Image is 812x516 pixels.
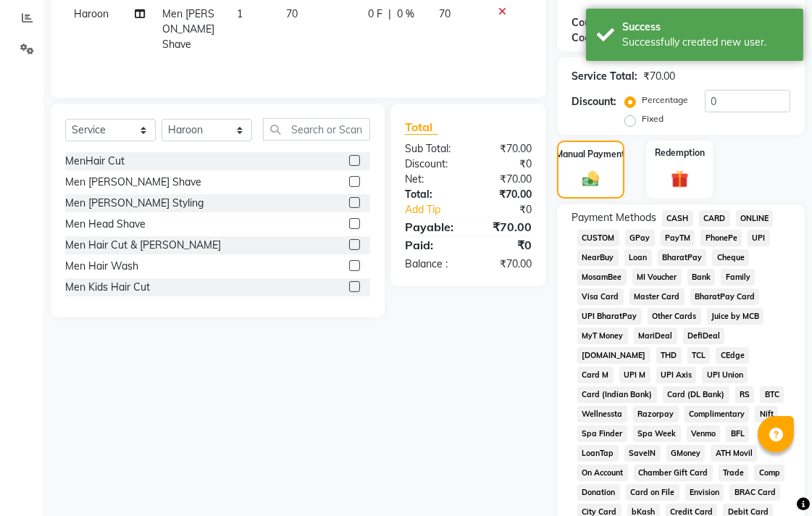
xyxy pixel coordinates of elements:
span: Other Cards [648,308,701,325]
span: ATH Movil [711,445,757,462]
span: Card M [577,367,614,383]
div: Discount: [394,157,469,172]
span: TCL [687,347,711,364]
span: UPI Union [702,367,748,383]
div: ₹70.00 [469,218,543,236]
div: Men Hair Wash [65,259,138,274]
div: ₹70.00 [469,187,543,202]
span: 70 [286,7,298,20]
span: Loan [624,249,652,266]
span: NearBuy [577,249,619,266]
span: Card on File [626,484,679,501]
span: Chamber Gift Card [634,465,713,481]
a: Add Tip [394,202,481,217]
span: PayTM [661,230,695,246]
div: Coupon Code [572,15,645,46]
img: _gift.svg [666,168,695,190]
span: On Account [577,465,628,481]
span: Spa Week [633,425,681,442]
div: Successfully created new user. [622,35,792,50]
span: 0 % [397,7,414,22]
label: Manual Payment [556,148,626,161]
div: Men Head Shave [65,217,146,232]
span: Cheque [712,249,749,266]
div: ₹70.00 [469,141,543,157]
div: ₹0 [469,236,543,254]
div: ₹0 [469,157,543,172]
span: Total [405,120,438,135]
span: SaveIN [624,445,661,462]
span: Bank [687,269,716,286]
span: UPI [748,230,770,246]
span: Spa Finder [577,425,627,442]
div: Paid: [394,236,469,254]
div: MenHair Cut [65,154,125,169]
span: Wellnessta [577,406,627,423]
label: Fixed [642,112,664,125]
span: BTC [760,386,784,403]
label: Percentage [642,93,688,107]
span: Card (DL Bank) [663,386,729,403]
div: Success [622,20,792,35]
span: 0 F [368,7,382,22]
div: ₹70.00 [469,257,543,272]
div: ₹0 [481,202,543,217]
span: Trade [719,465,749,481]
span: 70 [439,7,451,20]
span: Razorpay [633,406,679,423]
span: Donation [577,484,620,501]
span: UPI Axis [656,367,697,383]
span: UPI M [619,367,650,383]
span: [DOMAIN_NAME] [577,347,650,364]
span: Haroon [74,7,109,20]
div: Sub Total: [394,141,469,157]
span: CEdge [716,347,749,364]
div: Men Hair Cut & [PERSON_NAME] [65,238,221,253]
span: Card (Indian Bank) [577,386,657,403]
div: Service Total: [572,69,637,84]
div: Men Kids Hair Cut [65,280,150,295]
span: THD [656,347,682,364]
img: _cash.svg [577,170,604,188]
span: Family [721,269,755,286]
span: 1 [237,7,243,20]
input: Search or Scan [263,118,370,141]
span: GMoney [666,445,706,462]
span: BFL [726,425,749,442]
span: RS [735,386,755,403]
label: Redemption [655,146,705,159]
div: Payable: [394,218,469,236]
span: DefiDeal [683,328,725,344]
div: ₹70.00 [469,172,543,187]
div: Discount: [572,94,616,109]
span: LoanTap [577,445,619,462]
div: ₹70.00 [643,69,675,84]
span: Venmo [687,425,721,442]
span: CARD [699,210,730,227]
span: PhonePe [700,230,742,246]
span: Envision [685,484,724,501]
span: Nift [755,406,778,423]
span: ONLINE [736,210,774,227]
span: BRAC Card [729,484,780,501]
span: Master Card [629,288,685,305]
span: MI Voucher [632,269,682,286]
span: Payment Methods [572,210,656,225]
div: Total: [394,187,469,202]
span: MosamBee [577,269,627,286]
span: Comp [754,465,784,481]
span: Men [PERSON_NAME] Shave [162,7,214,51]
span: GPay [625,230,655,246]
span: BharatPay [658,249,707,266]
div: Men [PERSON_NAME] Shave [65,175,201,190]
span: MariDeal [634,328,677,344]
div: Men [PERSON_NAME] Styling [65,196,204,211]
div: Balance : [394,257,469,272]
span: UPI BharatPay [577,308,642,325]
span: BharatPay Card [690,288,760,305]
div: Net: [394,172,469,187]
span: Complimentary [685,406,750,423]
span: MyT Money [577,328,628,344]
span: | [388,7,391,22]
span: Juice by MCB [707,308,764,325]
